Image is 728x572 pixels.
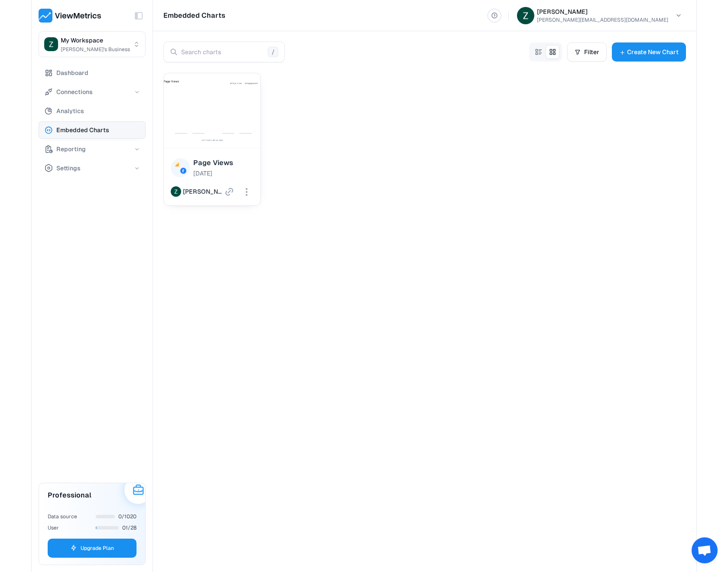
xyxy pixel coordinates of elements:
span: [DATE] [193,169,253,178]
span: [PERSON_NAME]'s Business [61,45,130,53]
button: Filter [567,42,607,62]
span: 0/1020 [118,513,136,520]
p: [PERSON_NAME][EMAIL_ADDRESS][DOMAIN_NAME] [537,16,668,24]
span: Dashboard [56,68,88,78]
a: Create New Chart [612,42,686,62]
span: Page Views [193,158,253,168]
span: / [268,47,278,57]
span: Analytics [56,106,84,116]
span: Settings [56,163,81,173]
span: Embedded Charts [56,125,109,135]
button: Analytics [39,102,146,120]
img: ViewMetrics's logo with text [39,9,101,23]
h3: Professional [48,490,91,500]
span: 01/28 [122,524,136,532]
span: Reporting [56,144,86,154]
button: Upgrade Plan [48,539,136,558]
span: Embedded Charts [163,10,225,21]
button: Dashboard [39,64,146,81]
h6: [PERSON_NAME] [537,7,668,16]
img: Zachary Trimble [171,186,181,197]
div: Open chat [692,537,718,563]
span: Connections [56,87,93,97]
button: Settings [39,159,146,177]
span: User [48,524,59,531]
button: Embedded Charts [39,121,146,139]
button: Reporting [39,140,146,158]
a: Page Views[DATE] [164,151,260,185]
span: My Workspace [61,35,103,45]
input: Search charts [181,46,264,58]
img: Zachary Trimble [517,7,534,24]
button: Connections [39,83,146,101]
img: Page Views [164,73,260,148]
span: Data source [48,513,77,520]
span: [PERSON_NAME] [183,187,222,196]
img: My Workspace [44,37,58,51]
